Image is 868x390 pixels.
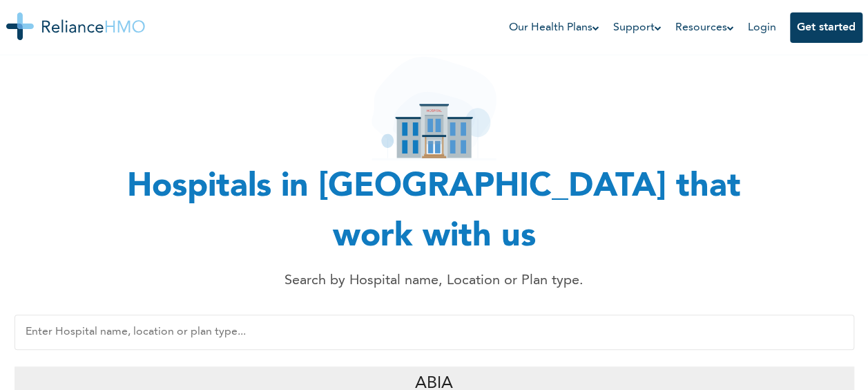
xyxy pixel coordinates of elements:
[15,315,854,350] input: Enter Hospital name, location or plan type...
[675,19,734,36] a: Resources
[748,22,776,33] a: Login
[613,19,662,36] a: Support
[509,19,599,36] a: Our Health Plans
[124,270,745,291] p: Search by Hospital name, Location or Plan type.
[790,12,862,43] button: Get started
[372,57,496,160] img: hospital_icon.svg
[6,12,145,40] img: Reliance HMO's Logo
[89,162,780,262] h1: Hospitals in [GEOGRAPHIC_DATA] that work with us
